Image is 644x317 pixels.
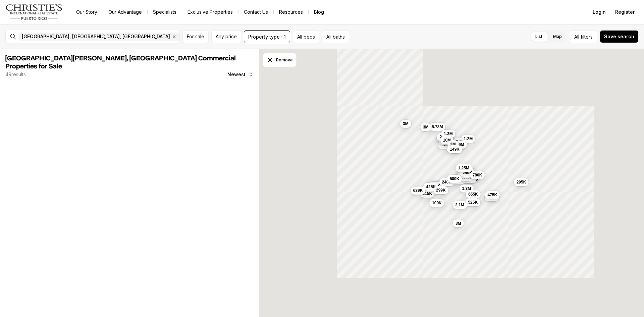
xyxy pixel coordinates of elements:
span: 240K [442,179,452,185]
img: logo [5,4,63,20]
span: 315K [423,191,432,196]
button: 315K [420,190,435,198]
button: 5.78M [429,123,445,131]
button: 240K [460,169,475,177]
button: 1.6M [452,141,467,149]
a: Exclusive Properties [182,7,238,17]
span: Register [615,9,635,15]
span: 5.78M [432,124,443,129]
button: Any price [211,30,241,43]
span: 655K [468,192,478,197]
button: 500K [447,175,462,183]
button: 240K [439,178,454,186]
span: 2.47M [440,134,451,140]
span: 1.25M [458,165,469,171]
button: 639K [411,187,426,195]
span: 639K [413,188,423,193]
button: 395K [428,182,443,190]
span: 395K [431,183,440,189]
a: Resources [274,7,308,17]
button: 3M [400,120,411,128]
a: Blog [309,7,329,17]
span: 1.3M [444,131,453,137]
button: 149K [447,145,462,153]
a: Our Story [71,7,103,17]
label: Map [548,31,567,43]
span: [GEOGRAPHIC_DATA], [GEOGRAPHIC_DATA], [GEOGRAPHIC_DATA] [22,34,170,39]
span: 295K [517,179,526,185]
span: 149K [450,147,460,152]
button: Contact Us [238,7,273,17]
button: 655K [466,190,481,198]
button: 525K [465,198,480,206]
span: 10M [443,138,451,143]
button: 3.25M [437,134,453,142]
button: Property type · 1 [244,30,290,43]
span: Save search [604,34,634,39]
span: 2M [450,142,456,147]
span: 525K [468,200,478,205]
button: Allfilters [570,30,597,43]
button: Dismiss drawing [263,53,297,67]
button: 2.1M [452,201,467,209]
button: Login [589,5,610,19]
button: 1.2M [461,135,476,143]
p: 49 results [5,72,26,77]
button: Save search [600,30,639,43]
span: 500K [450,176,460,181]
span: Newest [227,72,246,77]
span: 3M [423,124,429,130]
span: 299K [436,188,446,193]
button: 100K [429,199,444,207]
button: 2.47M [437,133,453,141]
span: 1.3M [462,186,471,191]
span: 1.6M [455,142,464,147]
a: Our Advantage [103,7,147,17]
span: For sale [187,34,204,39]
button: All baths [322,30,349,43]
span: 2.1M [455,202,464,208]
button: 2M [447,140,459,148]
button: 425K [423,183,438,191]
span: 1.2M [464,136,473,142]
button: 3M [453,219,464,227]
button: Newest [223,68,258,81]
button: For sale [182,30,209,43]
button: Register [611,5,639,19]
span: 3M [403,121,409,126]
span: 3.3M [456,139,465,144]
span: 780K [473,172,482,178]
button: 475K [485,191,500,199]
label: List [530,31,548,43]
button: 130K [458,170,473,178]
span: 1.65M [441,142,452,148]
button: 780K [470,171,485,179]
span: 3M [455,221,461,226]
button: 10M [440,136,453,144]
button: 3M [420,123,431,131]
span: [GEOGRAPHIC_DATA][PERSON_NAME], [GEOGRAPHIC_DATA] Commercial Properties for Sale [5,55,236,70]
button: All beds [293,30,319,43]
button: 1.3M [460,184,474,193]
button: 295K [514,178,529,186]
button: 1.65M [438,141,454,149]
span: 425K [426,184,436,190]
span: Any price [216,34,237,39]
span: Login [593,9,606,15]
span: All [574,33,579,40]
span: filters [581,33,593,40]
span: 100K [432,200,442,206]
button: 4.5M [485,193,499,201]
button: 299K [433,186,448,194]
a: Specialists [148,7,182,17]
span: 240K [463,170,472,175]
button: 3.3M [453,138,468,146]
button: 1.3M [441,130,455,138]
button: 1.25M [455,164,472,172]
span: 475K [488,192,497,198]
